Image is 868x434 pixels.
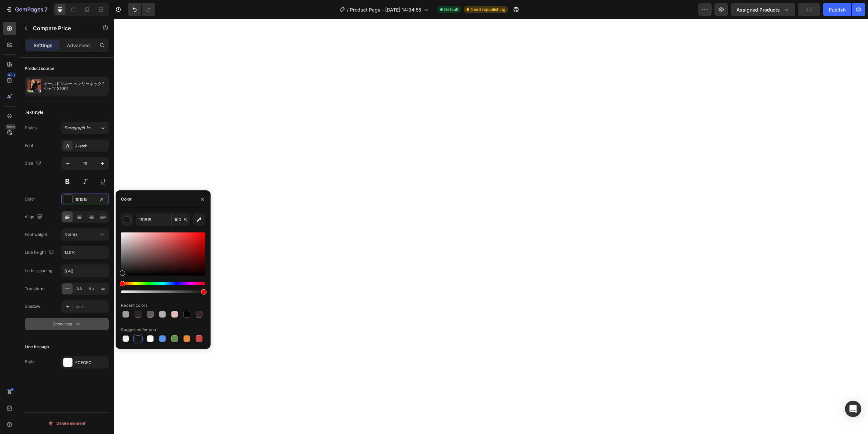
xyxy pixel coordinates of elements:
button: Normal [61,228,109,241]
span: % [183,217,188,223]
input: Auto [62,246,108,259]
div: Product source [25,65,54,72]
div: Style [25,359,35,365]
input: Eg: FFFFFF [136,213,171,226]
div: FCFCFC [75,360,107,366]
div: Line height [25,248,55,257]
button: Paragraph 1* [61,122,109,134]
span: Default [444,6,458,13]
div: 450 [6,72,16,78]
button: Delete element [25,418,109,429]
span: aa [101,286,105,292]
p: オールドマネー ヘンリーネックTシャツ S1001 [44,81,106,91]
span: Paragraph 1* [64,125,90,131]
div: Beta [5,124,16,130]
span: Normal [64,232,79,237]
span: Assigned Products [736,6,780,13]
span: AA [76,286,82,292]
p: Advanced [67,42,90,49]
div: Akatab [75,143,107,149]
span: Need republishing [471,6,505,13]
div: Recent colors [121,302,147,308]
p: Compare Price [33,24,91,32]
div: Delete element [48,419,85,428]
button: Assigned Products [731,3,795,16]
div: Publish [829,6,846,13]
iframe: Design area [114,19,868,434]
div: 151515 [75,196,95,203]
div: Open Intercom Messenger [845,401,861,417]
div: Line through [25,344,49,350]
div: Font weight [25,231,47,238]
div: Align [25,212,44,222]
div: Text style [25,109,43,115]
div: Size [25,159,43,168]
input: Auto [62,265,108,277]
div: Color [25,196,35,202]
img: product feature img [27,79,41,93]
div: Hue [121,282,205,285]
button: 7 [3,3,51,16]
div: Show less [53,321,81,327]
button: Show less [25,318,109,330]
div: Font [25,143,33,149]
div: Undo/Redo [128,3,155,16]
p: Settings [34,42,53,49]
span: Aa [88,286,94,292]
div: Transform [25,286,45,292]
div: Shadow [25,303,40,309]
div: Suggested for you [121,327,156,333]
span: / [347,6,349,13]
div: Letter spacing [25,268,52,274]
span: Product Page - [DATE] 14:34:55 [350,6,421,13]
div: Styles [25,125,37,131]
button: Publish [823,3,851,16]
div: Color [121,196,132,202]
p: 7 [44,5,47,14]
div: Add... [75,304,107,310]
